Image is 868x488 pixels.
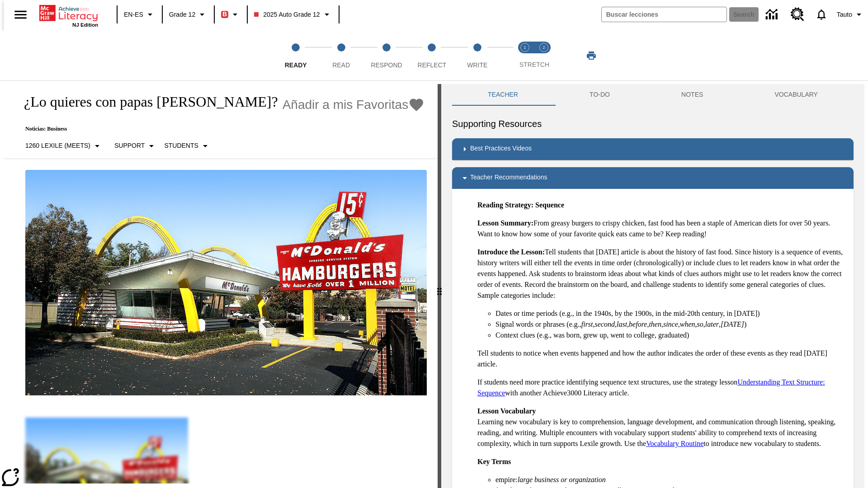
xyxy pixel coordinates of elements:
[495,308,846,319] li: Dates or time periods (e.g., in the 1940s, by the 1900s, in the mid-20th century, in [DATE])
[833,6,868,23] button: Perfil/Configuración
[721,320,744,328] em: [DATE]
[452,84,554,106] button: Teacher
[581,320,593,328] em: first
[7,1,34,28] button: Abrir el menú lateral
[269,31,322,80] button: Ready step 1 of 5
[4,84,438,483] div: reading
[315,31,367,80] button: Read step 2 of 5
[470,173,547,183] p: Teacher Recommendations
[14,126,425,132] p: Noticias: Business
[438,84,441,488] div: Pulsa la tecla de intro o la barra espaciadora y luego presiona las flechas de derecha e izquierd...
[495,474,846,485] li: empire:
[518,476,606,483] em: large business or organization
[577,47,606,64] button: Imprimir
[554,84,646,106] button: TO-DO
[124,10,143,19] span: EN-ES
[785,2,810,27] a: Centro de recursos, Se abrirá en una pestaña nueva.
[477,377,846,399] p: If students need more practice identifying sequence text structures, use the strategy lesson with...
[705,320,719,328] em: later
[14,94,278,110] h1: ¿Lo quieres con papas [PERSON_NAME]?
[810,3,833,26] a: Notificaciones
[72,22,98,28] span: NJ Edition
[283,98,409,112] span: Añadir a mis Favoritas
[39,3,98,28] div: Portada
[451,31,504,80] button: Write step 5 of 5
[120,6,159,23] button: Language: EN-ES, Selecciona un idioma
[452,138,854,160] div: Best Practices Videos
[477,407,536,415] strong: Lesson Vocabulary
[165,6,211,23] button: Grado: Grade 12, Elige un grado
[22,138,106,154] button: Seleccione Lexile, 1260 Lexile (Meets)
[477,378,825,397] a: Understanding Text Structure: Sequence
[164,141,198,150] p: Students
[477,219,533,227] strong: Lesson Summary:
[629,320,647,328] em: before
[477,248,545,256] strong: Introduce the Lesson:
[250,6,335,23] button: Class: 2025 Auto Grade 12, Selecciona una clase
[114,141,145,150] p: Support
[524,45,526,50] text: 1
[542,45,545,50] text: 2
[452,167,854,189] div: Teacher Recommendations
[477,247,846,301] p: Tell students that [DATE] article is about the history of fast food. Since history is a sequence ...
[617,320,627,328] em: last
[169,10,195,19] span: Grade 12
[360,31,413,80] button: Respond step 3 of 5
[649,320,661,328] em: then
[111,138,160,154] button: Tipo de apoyo, Support
[222,9,227,20] span: B
[477,348,846,370] p: Tell students to notice when events happened and how the author indicates the order of these even...
[739,84,854,106] button: VOCABULARY
[602,7,726,22] input: search field
[160,138,214,154] button: Seleccionar estudiante
[418,61,447,69] span: Reflect
[535,201,564,209] strong: Sequence
[285,61,307,69] span: Ready
[697,320,703,328] em: so
[646,440,703,447] a: Vocabulary Routine
[595,320,615,328] em: second
[495,330,846,341] li: Context clues (e.g., was born, grew up, went to college, graduated)
[452,84,854,106] div: Instructional Panel Tabs
[680,320,695,328] em: when
[332,61,350,69] span: Read
[837,10,852,19] span: Tauto
[531,31,557,80] button: Stretch Respond step 2 of 2
[495,319,846,330] li: Signal words or phrases (e.g., , , , , , , , , , )
[512,31,538,80] button: Stretch Read step 1 of 2
[254,10,320,19] span: 2025 Auto Grade 12
[452,117,854,131] h6: Supporting Resources
[663,320,678,328] em: since
[406,31,458,80] button: Reflect step 4 of 5
[477,406,846,449] p: Learning new vocabulary is key to comprehension, language development, and communication through ...
[470,144,532,155] p: Best Practices Videos
[519,61,549,68] span: STRETCH
[467,61,487,69] span: Write
[477,201,533,209] strong: Reading Strategy:
[25,141,90,150] p: 1260 Lexile (Meets)
[371,61,402,69] span: Respond
[441,84,864,488] div: activity
[25,170,427,396] img: One of the first McDonald's stores, with the iconic red sign and golden arches.
[646,84,739,106] button: NOTES
[760,2,785,27] a: Centro de información
[217,6,244,23] button: Boost El color de la clase es rojo. Cambiar el color de la clase.
[283,97,425,113] button: Añadir a mis Favoritas - ¿Lo quieres con papas fritas?
[477,458,511,465] strong: Key Terms
[477,218,846,239] p: From greasy burgers to crispy chicken, fast food has been a staple of American diets for over 50 ...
